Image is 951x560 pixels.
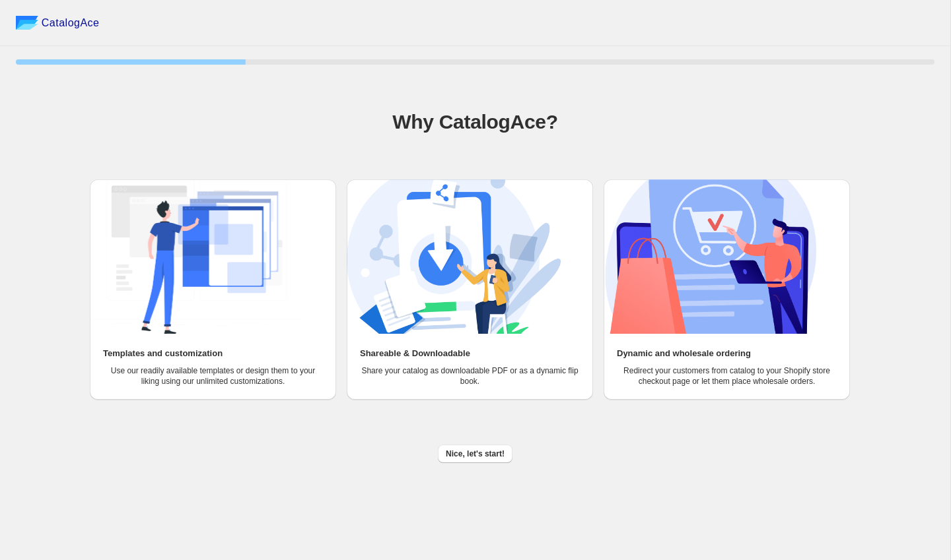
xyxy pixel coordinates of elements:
span: CatalogAce [42,16,100,30]
p: Share your catalog as downloadable PDF or as a dynamic flip book. [360,365,580,387]
span: Nice, let's start! [446,449,505,459]
img: Shareable & Downloadable [347,179,561,334]
img: Templates and customization [90,179,304,334]
button: Nice, let's start! [438,445,512,463]
p: Redirect your customers from catalog to your Shopify store checkout page or let them place wholes... [617,365,837,387]
h2: Shareable & Downloadable [360,347,470,360]
h2: Templates and customization [103,347,223,360]
h1: Why CatalogAce? [16,109,934,135]
p: Use our readily available templates or design them to your liking using our unlimited customizati... [103,365,323,387]
h2: Dynamic and wholesale ordering [617,347,751,360]
img: catalog ace [16,16,38,30]
img: Dynamic and wholesale ordering [604,179,818,334]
